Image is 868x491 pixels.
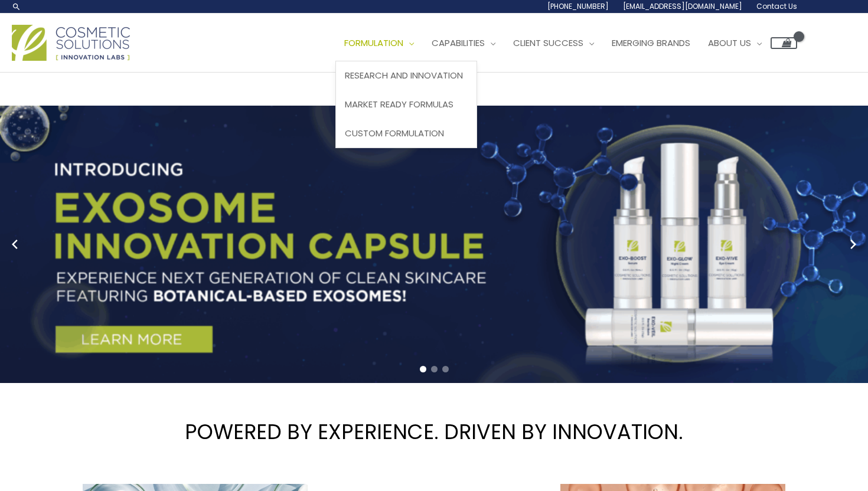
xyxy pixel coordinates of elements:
[844,235,862,253] button: Next slide
[336,119,477,148] a: Custom Formulation
[336,61,477,90] a: Research and Innovation
[12,25,130,61] img: Cosmetic Solutions Logo
[345,127,444,139] span: Custom Formulation
[336,90,477,119] a: Market Ready Formulas
[12,2,21,11] a: Search icon link
[603,25,699,61] a: Emerging Brands
[708,37,751,49] span: About Us
[513,37,583,49] span: Client Success
[612,37,690,49] span: Emerging Brands
[442,366,449,372] span: Go to slide 3
[327,25,797,61] nav: Site Navigation
[756,1,797,11] span: Contact Us
[335,25,423,61] a: Formulation
[345,98,453,110] span: Market Ready Formulas
[623,1,742,11] span: [EMAIL_ADDRESS][DOMAIN_NAME]
[345,69,463,81] span: Research and Innovation
[547,1,609,11] span: [PHONE_NUMBER]
[432,37,485,49] span: Capabilities
[423,25,504,61] a: Capabilities
[6,235,24,253] button: Previous slide
[431,366,438,372] span: Go to slide 2
[344,37,403,49] span: Formulation
[420,366,426,372] span: Go to slide 1
[699,25,771,61] a: About Us
[504,25,603,61] a: Client Success
[771,37,797,49] a: View Shopping Cart, empty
